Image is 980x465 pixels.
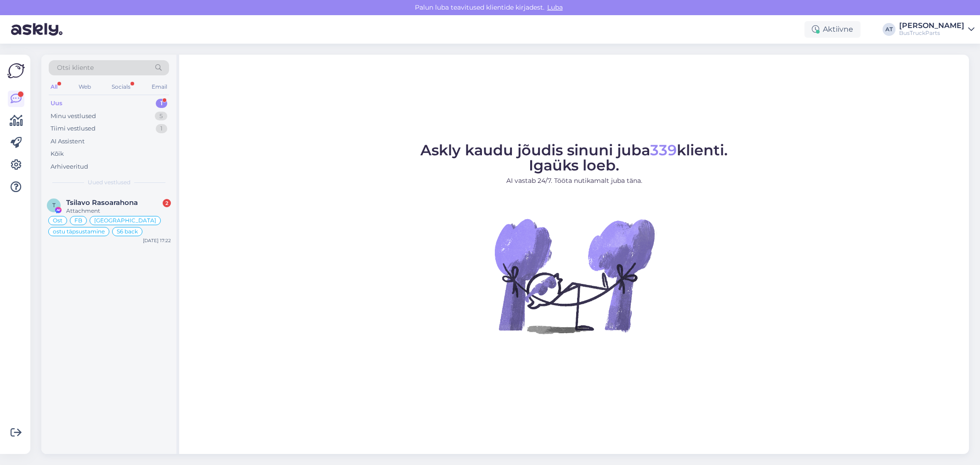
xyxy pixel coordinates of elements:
[49,81,59,93] div: All
[51,137,85,146] div: AI Assistent
[51,162,88,171] div: Arhiveeritud
[420,176,728,186] p: AI vastab 24/7. Tööta nutikamalt juba täna.
[51,124,96,133] div: Tiimi vestlused
[492,193,657,358] img: No Chat active
[117,229,138,234] span: S6 back
[51,149,64,159] div: Kõik
[544,3,566,11] span: Luba
[899,29,964,37] div: BusTruckParts
[74,218,82,223] span: FB
[899,22,974,37] a: [PERSON_NAME]BusTruckParts
[51,99,62,108] div: Uus
[883,23,895,36] div: AT
[94,218,156,223] span: [GEOGRAPHIC_DATA]
[52,202,56,209] span: T
[804,21,861,38] div: Aktiivne
[66,207,171,215] div: Attachment
[420,141,728,174] span: Askly kaudu jõudis sinuni juba klienti. Igaüks loeb.
[110,81,132,93] div: Socials
[7,62,25,79] img: Askly Logo
[156,124,167,133] div: 1
[88,178,130,187] span: Uued vestlused
[650,141,677,159] span: 339
[156,99,167,108] div: 1
[53,218,62,223] span: Ost
[53,229,105,234] span: ostu täpsustamine
[155,112,167,121] div: 5
[57,63,94,73] span: Otsi kliente
[66,198,138,207] span: Tsilavo Rasoarahona
[143,237,171,244] div: [DATE] 17:22
[899,22,964,29] div: [PERSON_NAME]
[150,81,169,93] div: Email
[77,81,93,93] div: Web
[51,112,96,121] div: Minu vestlused
[163,199,171,207] div: 2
